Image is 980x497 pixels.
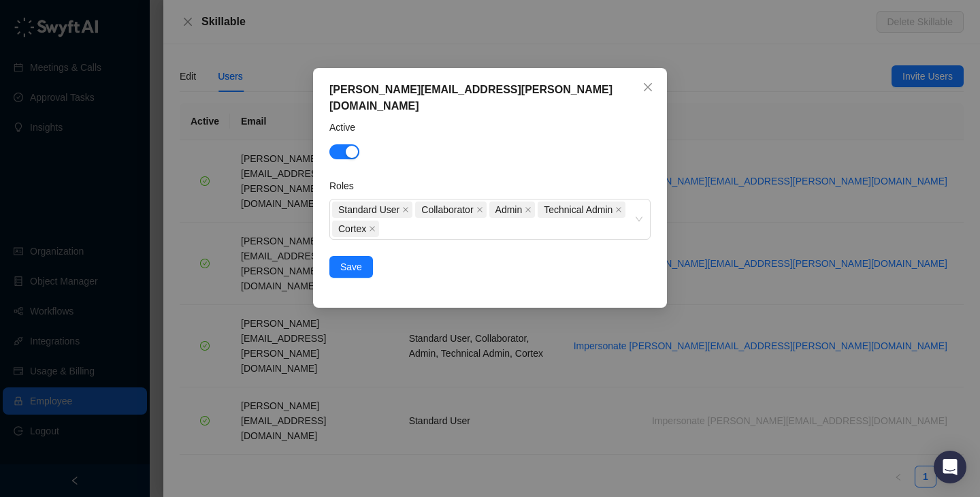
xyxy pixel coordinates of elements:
[615,206,622,213] span: close
[934,451,966,483] div: Open Intercom Messenger
[476,206,483,213] span: close
[329,82,651,114] div: [PERSON_NAME][EMAIL_ADDRESS][PERSON_NAME][DOMAIN_NAME]
[402,206,409,213] span: close
[495,202,523,217] span: Admin
[369,225,376,232] span: close
[642,82,653,93] span: close
[421,202,473,217] span: Collaborator
[489,202,536,218] span: Admin
[415,202,486,218] span: Collaborator
[332,221,379,237] span: Cortex
[329,120,365,135] label: Active
[637,76,659,98] button: Close
[338,202,399,217] span: Standard User
[329,256,373,278] button: Save
[329,144,359,159] button: Active
[332,202,412,218] span: Standard User
[338,221,366,236] span: Cortex
[544,202,612,217] span: Technical Admin
[525,206,532,213] span: close
[340,259,362,274] span: Save
[538,202,625,218] span: Technical Admin
[329,178,363,193] label: Roles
